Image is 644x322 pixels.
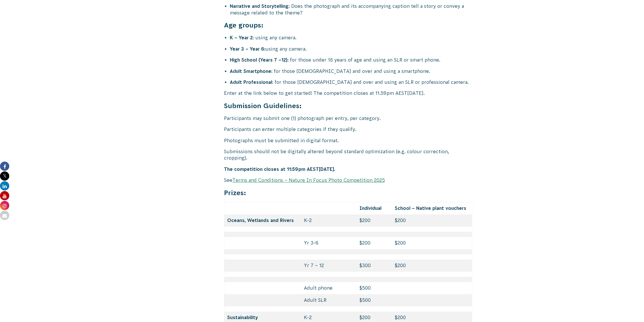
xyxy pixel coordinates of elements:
strong: K – Year 2 [230,35,253,40]
td: Adult SLR [301,294,357,306]
strong: Adult Professional [230,79,272,85]
li: using any camera. [230,46,472,52]
li: : Does the photograph and its accompanying caption tell a story or convey a message related to th... [230,3,472,16]
td: K-2 [301,214,357,227]
p: Enter at the link below to get started! The competition closes at 11.59pm AEST[DATE]. [224,90,472,96]
strong: Sustainability [227,315,258,320]
td: $500 [357,294,392,306]
td: Yr 7 – 12 [301,260,357,272]
strong: High School (Years 7 –12) [230,57,287,62]
p: Submissions should not be digitally altered beyond standard optimization (e.g. colour correction,... [224,148,472,161]
td: $200 [357,214,392,227]
p: Photographs must be submitted in digital format. [224,137,472,144]
td: $200 [357,237,392,249]
strong: Prizes: [224,189,246,197]
td: $500 [357,282,392,294]
td: $200 [392,237,472,249]
strong: Year 3 – Year 6: [230,46,265,51]
p: See [224,177,472,183]
strong: Oceans, Wetlands and Rivers [227,218,294,223]
li: : for those under 18 years of age and using an SLR or smart phone. [230,57,472,63]
strong: Individual [359,206,381,211]
a: Terms and Conditions – Nature In Focus Photo Competition 2025 [232,177,385,183]
td: $300 [357,260,392,272]
li: : for those [DEMOGRAPHIC_DATA] and over and using an SLR or professional camera. [230,79,472,85]
td: $200 [392,260,472,272]
td: Yr 3-6 [301,237,357,249]
strong: The competition closes at 11:59pm AEST[DATE]. [224,166,335,172]
li: : for those [DEMOGRAPHIC_DATA] and over and using a smartphone. [230,68,472,74]
strong: Submission Guidelines: [224,102,302,110]
strong: School – Native plant vouchers [395,206,466,211]
p: Participants may submit one (1) photograph per entry, per category. [224,115,472,121]
strong: Narrative and Storytelling [230,3,289,9]
p: Participants can enter multiple categories if they qualify. [224,126,472,132]
strong: Adult Smartphone [230,69,271,74]
li: : using any camera. [230,34,472,41]
td: Adult phone [301,282,357,294]
td: $200 [392,214,472,227]
strong: Age groups: [224,21,263,29]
